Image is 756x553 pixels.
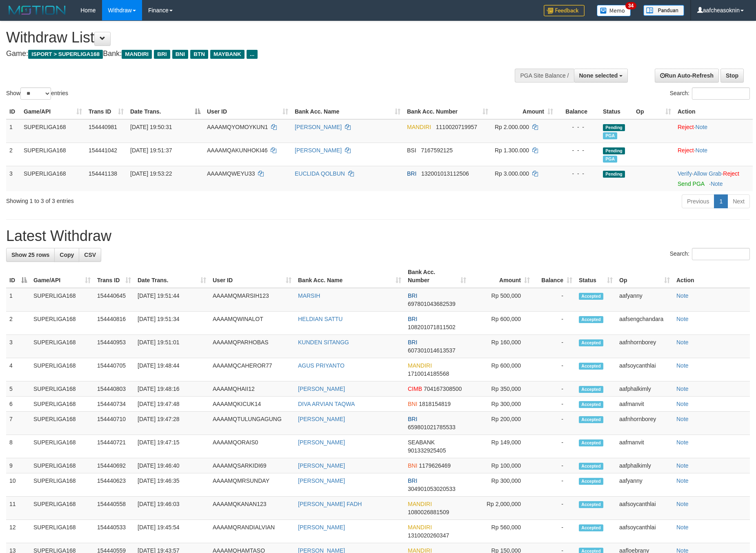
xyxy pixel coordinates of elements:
[295,265,405,288] th: Bank Acc. Name: activate to sort column ascending
[616,265,673,288] th: Op: activate to sort column ascending
[678,170,692,177] a: Verify
[694,170,723,177] span: ·
[291,104,404,119] th: Bank Acc. Name: activate to sort column ascending
[408,362,432,369] span: MANDIRI
[20,166,85,191] td: SUPERLIGA168
[692,87,750,100] input: Search:
[533,397,576,412] td: -
[533,358,576,381] td: -
[579,416,603,423] span: Accepted
[643,5,684,16] img: panduan.png
[560,123,596,131] div: - - -
[30,520,94,543] td: SUPERLIGA168
[408,386,422,392] span: CIMB
[579,72,618,79] span: None selected
[408,370,449,377] span: Copy 1710014185568 to clipboard
[54,248,79,262] a: Copy
[579,339,603,346] span: Accepted
[298,477,345,484] a: [PERSON_NAME]
[408,477,417,484] span: BRI
[94,358,134,381] td: 154440705
[676,416,689,422] a: Note
[30,358,94,381] td: SUPERLIGA168
[408,347,456,354] span: Copy 607301014613537 to clipboard
[6,335,30,358] td: 3
[407,147,416,154] span: BSI
[28,50,103,59] span: ISPORT > SUPERLIGA168
[421,170,469,177] span: Copy 132001013112506 to clipboard
[616,312,673,335] td: aafsengchandara
[682,194,714,208] a: Previous
[30,497,94,520] td: SUPERLIGA168
[579,463,603,470] span: Accepted
[134,312,209,335] td: [DATE] 19:51:34
[6,312,30,335] td: 2
[298,524,345,531] a: [PERSON_NAME]
[711,181,723,187] a: Note
[670,87,750,100] label: Search:
[6,194,309,205] div: Showing 1 to 3 of 3 entries
[515,69,574,83] div: PGA Site Balance /
[579,478,603,485] span: Accepted
[6,473,30,497] td: 10
[408,462,417,469] span: BNI
[94,520,134,543] td: 154440533
[134,520,209,543] td: [DATE] 19:45:54
[298,416,345,422] a: [PERSON_NAME]
[676,292,689,299] a: Note
[676,524,689,531] a: Note
[79,248,101,262] a: CSV
[247,50,258,59] span: ...
[407,170,416,177] span: BRI
[94,473,134,497] td: 154440623
[533,458,576,473] td: -
[84,252,96,258] span: CSV
[696,147,708,154] a: Note
[6,288,30,312] td: 1
[469,435,533,458] td: Rp 149,000
[603,156,617,163] span: Marked by aafsoumeymey
[616,381,673,397] td: aafphalkimly
[295,147,342,154] a: [PERSON_NAME]
[674,119,753,143] td: ·
[408,439,435,446] span: SEABANK
[154,50,170,59] span: BRI
[491,104,556,119] th: Amount: activate to sort column ascending
[533,265,576,288] th: Balance: activate to sort column ascending
[209,435,295,458] td: AAAAMQORAIS0
[616,335,673,358] td: aafnhornborey
[676,439,689,446] a: Note
[436,124,477,130] span: Copy 1110020719957 to clipboard
[655,69,719,83] a: Run Auto-Refresh
[134,265,209,288] th: Date Trans.: activate to sort column ascending
[6,104,20,119] th: ID
[469,358,533,381] td: Rp 600,000
[94,435,134,458] td: 154440721
[209,497,295,520] td: AAAAMQKANAN123
[172,50,188,59] span: BNI
[6,265,30,288] th: ID: activate to sort column descending
[6,381,30,397] td: 5
[134,397,209,412] td: [DATE] 19:47:48
[89,147,117,154] span: 154441042
[469,335,533,358] td: Rp 160,000
[674,104,753,119] th: Action
[204,104,291,119] th: User ID: activate to sort column ascending
[298,339,349,346] a: KUNDEN SITANGG
[408,301,456,307] span: Copy 697801043682539 to clipboard
[597,5,631,16] img: Button%20Memo.svg
[85,104,127,119] th: Trans ID: activate to sort column ascending
[469,381,533,397] td: Rp 350,000
[533,435,576,458] td: -
[210,50,245,59] span: MAYBANK
[6,358,30,381] td: 4
[533,497,576,520] td: -
[298,316,342,322] a: HELDIAN SATTU
[209,312,295,335] td: AAAAMQWINALOT
[714,194,728,208] a: 1
[533,520,576,543] td: -
[94,397,134,412] td: 154440734
[674,166,753,191] td: · ·
[603,171,625,178] span: Pending
[207,170,255,177] span: AAAAMQWEYU33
